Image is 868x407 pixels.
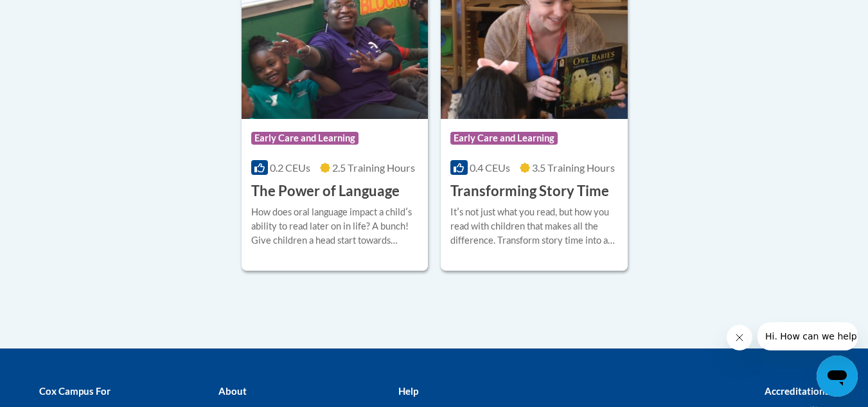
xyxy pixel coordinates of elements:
b: Accreditations [765,385,829,397]
b: Help [398,385,418,397]
span: 2.5 Training Hours [332,161,415,174]
h3: Transforming Story Time [450,181,609,201]
div: Itʹs not just what you read, but how you read with children that makes all the difference. Transf... [450,205,618,248]
span: Hi. How can we help? [8,9,104,19]
b: About [218,385,247,397]
span: Early Care and Learning [251,132,359,145]
iframe: Button to launch messaging window [817,356,858,397]
span: 3.5 Training Hours [532,161,615,174]
b: Cox Campus For [39,385,111,397]
iframe: Message from company [757,322,858,350]
span: 0.4 CEUs [470,161,510,174]
h3: The Power of Language [251,181,400,201]
iframe: Close message [727,325,752,350]
span: 0.2 CEUs [270,161,310,174]
div: How does oral language impact a childʹs ability to read later on in life? A bunch! Give children ... [251,205,419,248]
span: Early Care and Learning [450,132,558,145]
